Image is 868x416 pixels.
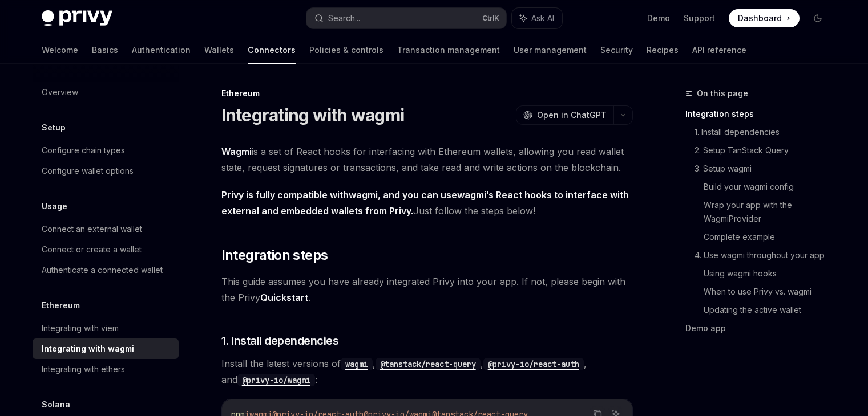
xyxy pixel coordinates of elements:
span: On this page [697,87,748,100]
a: 2. Setup TanStack Query [695,141,836,160]
a: When to use Privy vs. wagmi [704,283,836,301]
a: 1. Install dependencies [695,123,836,141]
a: Authentication [132,36,191,64]
a: Using wagmi hooks [704,264,836,283]
code: wagmi [341,358,373,370]
span: 1. Install dependencies [221,333,339,349]
a: Connect or create a wallet [33,239,179,260]
a: @tanstack/react-query [376,358,481,369]
a: Wallets [204,36,234,64]
a: Integrating with wagmi [33,338,179,359]
a: Demo app [685,319,836,337]
div: Authenticate a connected wallet [42,263,163,277]
span: is a set of React hooks for interfacing with Ethereum wallets, allowing you read wallet state, re... [221,144,633,176]
div: Configure chain types [42,144,125,157]
code: @privy-io/wagmi [237,374,315,386]
a: 4. Use wagmi throughout your app [695,246,836,264]
a: Recipes [647,36,679,64]
a: User management [514,36,587,64]
div: Search... [328,11,360,25]
a: Connect an external wallet [33,219,179,239]
a: Security [600,36,633,64]
span: Dashboard [738,13,782,24]
span: Just follow the steps below! [221,187,633,219]
a: Demo [647,13,670,24]
div: Overview [42,85,78,99]
code: @tanstack/react-query [376,358,481,370]
a: Quickstart [260,292,308,304]
a: Complete example [704,228,836,246]
a: Configure wallet options [33,161,179,181]
div: Integrating with ethers [42,362,125,376]
a: Integration steps [685,105,836,123]
span: Integration steps [221,246,328,264]
h5: Ethereum [42,299,80,312]
h5: Setup [42,121,66,134]
span: Install the latest versions of , , , and : [221,356,633,388]
img: dark logo [42,10,112,26]
a: Dashboard [729,9,800,27]
a: Configure chain types [33,140,179,161]
a: @privy-io/react-auth [483,358,584,369]
button: Ask AI [512,8,562,28]
a: Authenticate a connected wallet [33,260,179,280]
a: Integrating with viem [33,318,179,338]
a: Wagmi [221,146,252,158]
a: Transaction management [397,36,500,64]
div: Connect an external wallet [42,222,142,236]
div: Integrating with wagmi [42,342,134,356]
a: @privy-io/wagmi [237,374,315,385]
a: Connectors [248,36,296,64]
a: Welcome [42,36,78,64]
code: @privy-io/react-auth [483,358,584,370]
span: Ctrl K [482,14,499,23]
a: Build your wagmi config [704,178,836,196]
a: Updating the active wallet [704,301,836,319]
span: This guide assumes you have already integrated Privy into your app. If not, please begin with the... [221,274,633,305]
a: Integrating with ethers [33,359,179,380]
a: Overview [33,82,179,103]
a: 3. Setup wagmi [695,160,836,178]
h1: Integrating with wagmi [221,105,405,125]
span: Open in ChatGPT [537,109,607,121]
button: Toggle dark mode [809,9,827,27]
div: Connect or create a wallet [42,243,142,256]
a: Basics [92,36,118,64]
div: Configure wallet options [42,164,134,178]
button: Search...CtrlK [306,8,506,28]
a: wagmi [341,358,373,369]
span: Ask AI [531,13,554,24]
a: wagmi [349,189,378,201]
a: Policies & controls [309,36,383,64]
h5: Solana [42,398,70,411]
div: Ethereum [221,88,633,99]
a: API reference [692,36,746,64]
button: Open in ChatGPT [516,105,613,125]
h5: Usage [42,199,67,213]
a: wagmi [457,189,486,201]
strong: Privy is fully compatible with , and you can use ’s React hooks to interface with external and em... [221,189,629,217]
div: Integrating with viem [42,321,119,335]
a: Support [684,13,715,24]
a: Wrap your app with the WagmiProvider [704,196,836,228]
